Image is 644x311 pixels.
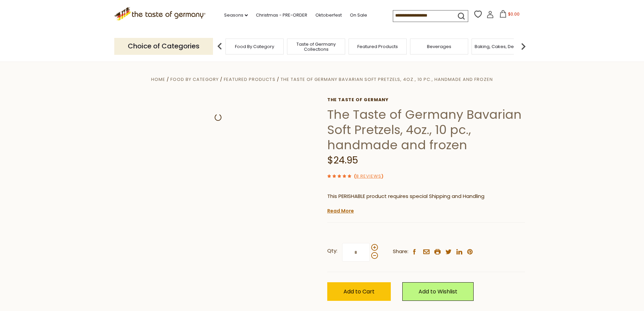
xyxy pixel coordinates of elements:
[327,247,337,255] strong: Qty:
[256,12,307,19] a: Christmas - PRE-ORDER
[427,44,451,49] a: Beverages
[327,282,391,301] button: Add to Cart
[334,206,525,214] li: We will ship this product in heat-protective packaging and ice.
[315,12,342,19] a: Oktoberfest
[508,11,520,17] span: $0.00
[224,12,248,19] a: Seasons
[281,76,493,83] a: The Taste of Germany Bavarian Soft Pretzels, 4oz., 10 pc., handmade and frozen
[517,40,530,53] img: next arrow
[289,42,343,52] a: Taste of Germany Collections
[327,107,525,153] h1: The Taste of Germany Bavarian Soft Pretzels, 4oz., 10 pc., handmade and frozen
[342,243,370,262] input: Qty:
[327,97,525,103] a: The Taste of Germany
[350,12,367,19] a: On Sale
[343,288,375,295] span: Add to Cart
[475,44,527,49] a: Baking, Cakes, Desserts
[354,173,383,179] span: ( )
[327,207,354,214] a: Read More
[235,44,274,49] a: Food By Category
[224,76,275,83] a: Featured Products
[357,44,398,49] a: Featured Products
[213,40,226,53] img: previous arrow
[327,154,358,167] span: $24.95
[402,282,474,301] a: Add to Wishlist
[170,76,219,83] a: Food By Category
[114,38,213,54] p: Choice of Categories
[495,10,524,20] button: $0.00
[327,192,525,201] p: This PERISHABLE product requires special Shipping and Handling
[151,76,165,83] a: Home
[393,247,408,256] span: Share:
[356,173,381,180] a: 8 Reviews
